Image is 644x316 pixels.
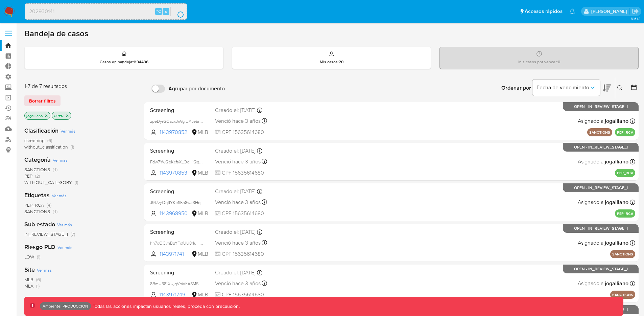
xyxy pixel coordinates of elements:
a: Salir [632,8,639,15]
a: Notificaciones [569,8,575,14]
p: Ambiente: PRODUCCIÓN [43,305,88,308]
span: s [165,8,167,15]
input: Buscar usuario o caso... [25,7,187,16]
button: search-icon [170,7,184,16]
p: Todas las acciones impactan usuarios reales, proceda con precaución. [91,303,240,310]
span: Accesos rápidos [525,8,563,15]
span: ⌥ [156,8,161,15]
p: joaquin.galliano@mercadolibre.com [591,8,629,15]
